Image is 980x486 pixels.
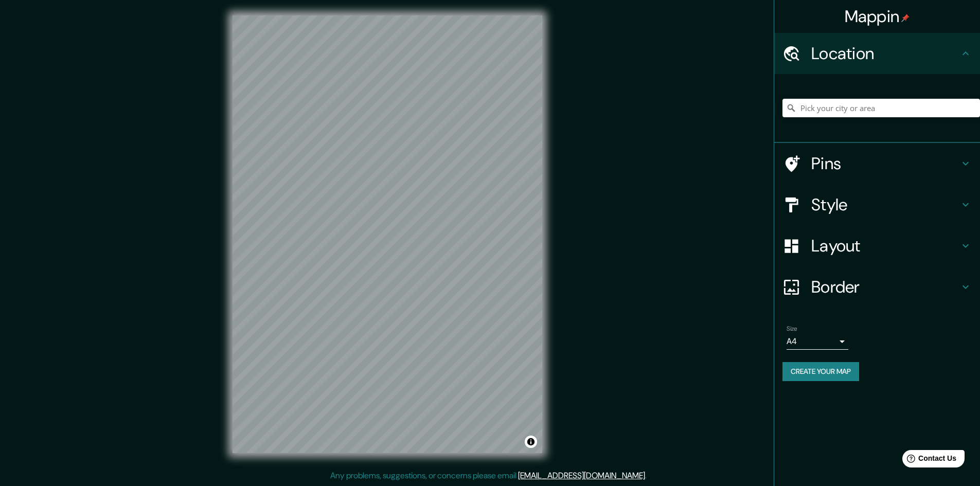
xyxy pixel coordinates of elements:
[518,470,645,481] a: [EMAIL_ADDRESS][DOMAIN_NAME]
[330,470,647,482] p: Any problems, suggestions, or concerns please email .
[774,266,980,308] div: Border
[811,236,959,256] h4: Layout
[774,143,980,184] div: Pins
[774,225,980,266] div: Layout
[845,6,910,27] h4: Mappin
[811,194,959,215] h4: Style
[787,325,797,333] label: Size
[782,362,859,381] button: Create your map
[774,33,980,74] div: Location
[233,15,542,453] canvas: Map
[811,43,959,64] h4: Location
[811,153,959,174] h4: Pins
[888,446,969,475] iframe: Help widget launcher
[901,14,910,22] img: pin-icon.png
[774,184,980,225] div: Style
[648,470,650,482] div: .
[782,99,980,117] input: Pick your city or area
[787,333,848,350] div: A4
[811,277,959,297] h4: Border
[647,470,648,482] div: .
[525,436,537,448] button: Toggle attribution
